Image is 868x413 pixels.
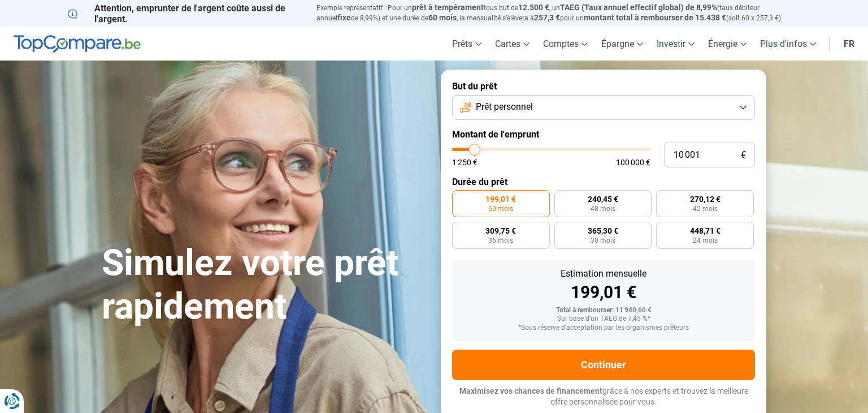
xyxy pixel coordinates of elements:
[412,3,484,12] span: prêt à tempérament
[753,27,823,61] a: Plus d'infos
[584,13,726,22] span: montant total à rembourser de 15.438 €
[588,195,618,203] span: 240,45 €
[534,13,560,22] span: 257,3 €
[594,27,650,61] a: Épargne
[485,195,516,203] span: 199,01 €
[588,227,618,235] span: 365,30 €
[476,101,533,113] span: Prêt personnel
[102,242,427,329] h1: Simulez votre prêt rapidement
[452,177,755,187] label: Durée du prêt
[452,95,755,120] button: Prêt personnel
[452,129,755,140] label: Montant de l'emprunt
[741,150,746,160] span: €
[461,269,746,278] div: Estimation mensuelle
[701,27,753,61] a: Énergie
[690,195,721,203] span: 270,12 €
[591,205,615,212] span: 48 mois
[461,324,746,332] div: *Sous réserve d'acceptation par les organismes prêteurs
[461,315,746,323] div: Sur base d'un TAEG de 7,45 %*
[445,27,488,61] a: Prêts
[485,227,516,235] span: 309,75 €
[428,13,457,22] span: 60 mois
[616,158,650,166] span: 100 000 €
[337,13,351,22] span: fixe
[14,35,141,53] img: TopCompare
[650,27,701,61] a: Investir
[461,284,746,301] div: 199,01 €
[693,237,718,244] span: 24 mois
[316,3,800,23] p: Exemple représentatif : Pour un tous but de , un (taux débiteur annuel de 8,99%) et une durée de ...
[488,237,513,244] span: 36 mois
[461,307,746,315] div: Total à rembourser: 11 940,60 €
[518,3,549,12] span: 12.500 €
[536,27,594,61] a: Comptes
[488,27,536,61] a: Cartes
[560,3,717,12] span: TAEG (Taux annuel effectif global) de 8,99%
[452,81,755,92] label: But du prêt
[837,27,861,61] a: fr
[68,3,303,24] p: Attention, emprunter de l'argent coûte aussi de l'argent.
[693,205,718,212] span: 42 mois
[452,158,478,166] span: 1 250 €
[452,386,755,408] p: grâce à nos experts et trouvez la meilleure offre personnalisée pour vous.
[591,237,615,244] span: 30 mois
[488,205,513,212] span: 60 mois
[690,227,721,235] span: 448,71 €
[459,386,602,395] span: Maximisez vos chances de financement
[452,350,755,380] button: Continuer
